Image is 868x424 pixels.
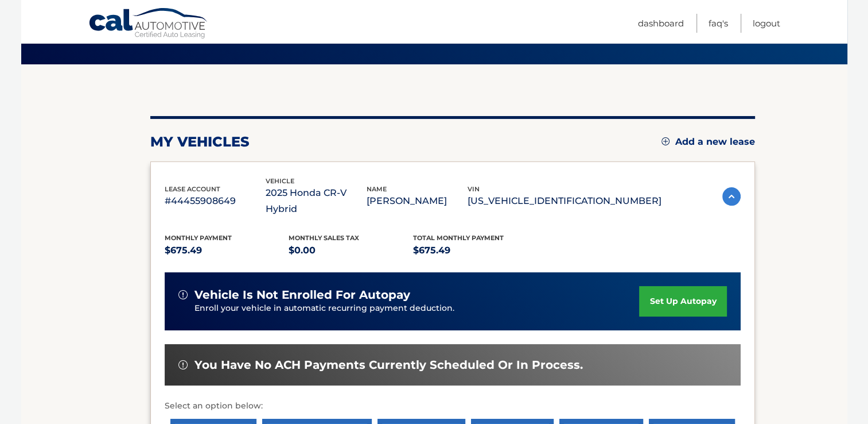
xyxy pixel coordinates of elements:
[150,133,250,151] h2: my vehicles
[266,185,367,217] p: 2025 Honda CR-V Hybrid
[661,137,670,145] img: add.svg
[266,177,294,185] span: vehicle
[165,185,220,193] span: lease account
[413,242,538,259] p: $675.49
[367,185,387,193] span: name
[289,242,413,259] p: $0.00
[178,290,188,299] img: alert-white.svg
[194,302,640,315] p: Enroll your vehicle in automatic recurring payment deduction.
[468,193,661,209] p: [US_VEHICLE_IDENTIFICATION_NUMBER]
[639,286,726,317] a: set up autopay
[753,14,780,33] a: Logout
[468,185,480,193] span: vin
[661,136,755,148] a: Add a new lease
[413,234,504,242] span: Total Monthly Payment
[722,187,741,206] img: accordion-active.svg
[194,358,583,372] span: You have no ACH payments currently scheduled or in process.
[165,399,741,413] p: Select an option below:
[194,288,410,302] span: vehicle is not enrolled for autopay
[165,193,266,209] p: #44455908649
[178,360,188,369] img: alert-white.svg
[709,14,728,33] a: FAQ's
[289,234,359,242] span: Monthly sales Tax
[367,193,468,209] p: [PERSON_NAME]
[165,234,232,242] span: Monthly Payment
[165,242,289,259] p: $675.49
[638,14,684,33] a: Dashboard
[88,7,209,41] a: Cal Automotive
